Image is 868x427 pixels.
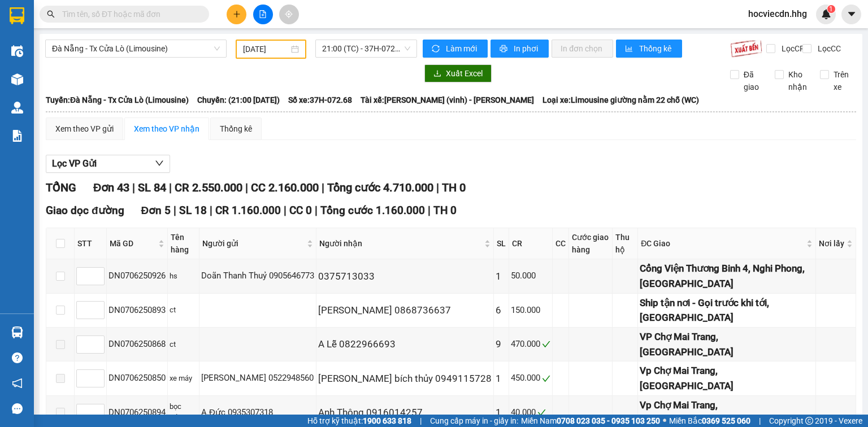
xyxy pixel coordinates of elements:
[625,45,635,54] span: bar-chart
[327,181,433,194] span: Tổng cước 4.710.000
[847,9,857,19] span: caret-down
[55,123,114,135] div: Xem theo VP gửi
[134,123,199,135] div: Xem theo VP nhận
[553,228,569,259] th: CC
[616,40,682,58] button: bar-chartThống kê
[537,408,546,417] span: check
[132,181,135,194] span: |
[227,5,246,24] button: plus
[841,5,861,24] button: caret-down
[46,181,76,194] span: TỔNG
[500,45,509,54] span: printer
[201,406,314,420] div: A.Đức 0935307318
[179,204,207,217] span: SL 18
[640,329,814,359] div: VP Chợ Mai Trang, [GEOGRAPHIC_DATA]
[496,303,507,318] div: 6
[12,403,23,414] span: message
[12,352,23,363] span: question-circle
[288,94,352,106] span: Số xe: 37H-072.68
[640,363,814,393] div: Vp Chợ Mai Trang, [GEOGRAPHIC_DATA]
[542,340,550,348] span: check
[318,269,492,284] div: 0375713033
[430,415,518,427] span: Cung cấp máy in - giấy in:
[424,64,492,82] button: downloadXuất Excel
[521,415,660,427] span: Miền Nam
[253,5,273,24] button: file-add
[819,237,844,250] span: Nơi lấy
[433,204,457,217] span: TH 0
[108,372,166,385] div: DN0706250850
[108,269,166,283] div: DN0706250926
[245,181,248,194] span: |
[11,73,23,85] img: warehouse-icon
[168,228,199,259] th: Tên hàng
[432,45,441,54] span: sync
[108,406,166,420] div: DN0706250894
[663,419,666,423] span: ⚪️
[640,261,814,291] div: Cổng Viện Thương Binh 4, Nghi Phong, [GEOGRAPHIC_DATA]
[46,155,170,173] button: Lọc VP Gửi
[829,5,833,13] span: 1
[496,371,507,386] div: 1
[813,42,843,55] span: Lọc CC
[170,401,197,424] div: bọc trắng
[428,204,431,217] span: |
[569,228,613,259] th: Cước giao hàng
[284,204,287,217] span: |
[702,416,750,425] strong: 0369 525 060
[730,40,762,58] img: 9k=
[46,95,189,104] b: Tuyến: Đà Nẵng - Tx Cửa Lò (Limousine)
[423,40,488,58] button: syncLàm mới
[259,10,267,18] span: file-add
[141,204,171,217] span: Đơn 5
[201,269,314,283] div: Doãn Thanh Thuỷ 0905646773
[220,123,252,135] div: Thống kê
[155,159,164,168] span: down
[511,269,550,283] div: 50.000
[170,339,197,350] div: ct
[739,68,767,93] span: Đã giao
[318,405,492,420] div: Anh Thông 0916014257
[805,417,813,425] span: copyright
[315,204,318,217] span: |
[108,338,166,351] div: DN0706250868
[175,181,242,194] span: CR 2.550.000
[307,415,411,427] span: Hỗ trợ kỹ thuật:
[363,416,411,425] strong: 1900 633 818
[279,5,299,24] button: aim
[107,328,168,361] td: DN0706250868
[821,9,831,19] img: icon-new-feature
[669,415,750,427] span: Miền Bắc
[11,326,23,338] img: warehouse-icon
[552,40,613,58] button: In đơn chọn
[169,181,172,194] span: |
[322,40,411,57] span: 21:00 (TC) - 37H-072.68
[420,415,422,427] span: |
[829,68,857,93] span: Trên xe
[542,374,550,383] span: check
[170,271,197,282] div: hs
[233,10,241,18] span: plus
[639,42,673,55] span: Thống kê
[107,259,168,293] td: DN0706250926
[613,228,639,259] th: Thu hộ
[496,337,507,352] div: 9
[496,269,507,284] div: 1
[12,378,23,389] span: notification
[514,42,540,55] span: In phơi
[201,372,314,385] div: [PERSON_NAME] 0522948560
[322,181,324,194] span: |
[319,237,482,250] span: Người nhận
[52,156,97,171] span: Lọc VP Gửi
[318,337,492,352] div: A Lễ 0822966693
[491,40,549,58] button: printerIn phơi
[202,237,305,250] span: Người gửi
[11,45,23,57] img: warehouse-icon
[320,204,425,217] span: Tổng cước 1.160.000
[446,42,479,55] span: Làm mới
[496,405,507,420] div: 1
[759,415,761,427] span: |
[289,204,312,217] span: CC 0
[442,181,466,194] span: TH 0
[511,304,550,317] div: 150.000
